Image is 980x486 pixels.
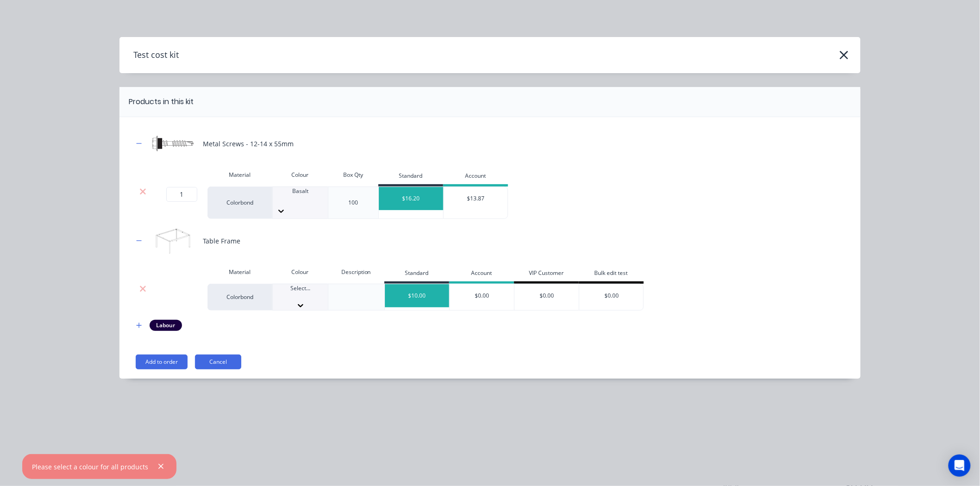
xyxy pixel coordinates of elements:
[379,187,444,210] div: $16.20
[328,187,378,219] div: 100
[450,284,515,307] div: $0.00
[328,263,384,281] div: Description
[272,166,328,184] div: Colour
[515,284,579,307] div: $0.00
[207,284,272,311] div: Colorbond
[32,462,148,472] div: Please select a colour for all products
[273,187,328,195] div: Basalt
[207,187,272,219] div: Colorbond
[579,284,644,307] div: $0.00
[207,166,272,184] div: Material
[129,96,194,107] div: Products in this kit
[444,187,509,210] div: $13.87
[195,355,241,369] button: Cancel
[579,265,644,284] div: Bulk edit test
[514,265,579,284] div: VIP Customer
[207,263,272,281] div: Material
[203,236,240,246] div: Table Frame
[150,131,196,156] img: Metal Screws - 12-14 x 55mm
[203,139,294,149] div: Metal Screws - 12-14 x 55mm
[949,455,971,477] div: Open Intercom Messenger
[150,320,182,331] div: Labour
[384,265,449,284] div: Standard
[378,168,443,187] div: Standard
[273,284,328,293] div: Select...
[150,228,196,254] img: Table Frame
[328,166,378,184] div: Box Qty
[385,284,450,307] div: $10.00
[136,355,188,369] button: Add to order
[449,265,514,284] div: Account
[166,187,197,202] input: ?
[272,263,328,281] div: Colour
[443,168,508,187] div: Account
[119,46,179,64] h4: Test cost kit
